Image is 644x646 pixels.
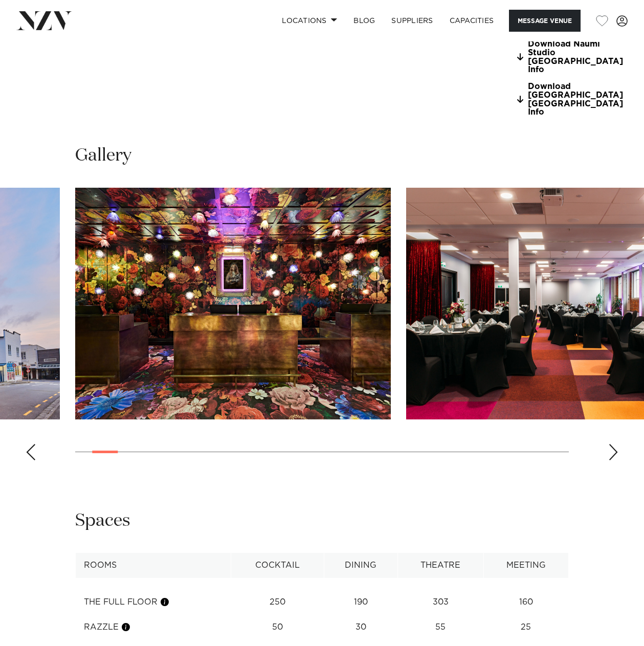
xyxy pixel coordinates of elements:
[397,615,483,640] td: 55
[397,590,483,615] td: 303
[397,553,483,578] th: Theatre
[483,553,569,578] th: Meeting
[517,40,629,74] a: Download Naumi Studio [GEOGRAPHIC_DATA] Info
[231,615,324,640] td: 50
[76,553,231,578] th: Rooms
[517,82,629,117] a: Download [GEOGRAPHIC_DATA] [GEOGRAPHIC_DATA] Info
[231,553,324,578] th: Cocktail
[509,10,581,32] button: Message Venue
[345,10,383,32] a: BLOG
[383,10,441,32] a: SUPPLIERS
[324,615,397,640] td: 30
[274,10,345,32] a: Locations
[324,553,397,578] th: Dining
[76,590,231,615] td: THE FULL FLOOR
[483,590,569,615] td: 160
[76,615,231,640] td: RAZZLE
[75,144,131,167] h2: Gallery
[16,11,72,30] img: nzv-logo.png
[75,509,130,532] h2: Spaces
[75,188,391,419] swiper-slide: 2 / 29
[231,590,324,615] td: 250
[324,590,397,615] td: 190
[483,615,569,640] td: 25
[441,10,502,32] a: Capacities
